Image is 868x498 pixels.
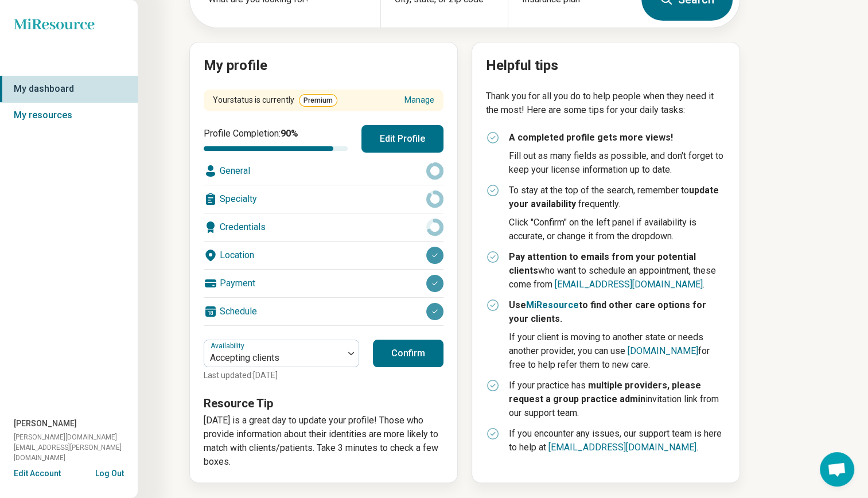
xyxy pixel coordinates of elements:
[204,242,443,269] div: Location
[509,330,726,372] p: If your client is moving to another state or needs another provider, you can use for free to help...
[509,149,726,177] p: Fill out as many fields as possible, and don't forget to keep your license information up to date.
[509,216,726,243] p: Click "Confirm" on the left panel if availability is accurate, or change it from the dropdown.
[213,94,337,107] div: Your status is currently
[204,414,443,469] p: [DATE] is a great day to update your profile! Those who provide information about their identitie...
[509,299,706,324] strong: Use to find other care options for your clients.
[548,442,696,453] a: [EMAIL_ADDRESS][DOMAIN_NAME]
[373,340,443,367] button: Confirm
[95,468,124,477] button: Log Out
[509,251,696,276] strong: Pay attention to emails from your potential clients
[820,452,854,487] div: Open chat
[361,125,443,153] button: Edit Profile
[204,127,348,151] div: Profile Completion:
[509,132,673,143] strong: A completed profile gets more views!
[509,185,719,209] strong: update your availability
[509,380,701,404] strong: multiple providers, please request a group practice admin
[486,56,726,76] h2: Helpful tips
[404,94,434,106] a: Manage
[526,299,579,310] a: MiResource
[555,279,703,290] a: [EMAIL_ADDRESS][DOMAIN_NAME]
[211,341,247,349] label: Availability
[204,369,359,382] p: Last updated: [DATE]
[204,157,443,185] div: General
[14,468,61,480] button: Edit Account
[204,298,443,325] div: Schedule
[628,345,698,356] a: [DOMAIN_NAME]
[509,427,726,454] p: If you encounter any issues, our support team is here to help at .
[14,418,77,430] span: [PERSON_NAME]
[204,213,443,241] div: Credentials
[299,94,337,107] span: Premium
[509,379,726,420] p: If your practice has invitation link from our support team.
[204,395,443,411] h3: Resource Tip
[486,90,726,117] p: Thank you for all you do to help people when they need it the most! Here are some tips for your d...
[509,250,726,291] p: who want to schedule an appointment, these come from .
[281,128,298,139] span: 90 %
[204,185,443,213] div: Specialty
[204,270,443,297] div: Payment
[204,56,443,76] h2: My profile
[509,184,726,211] p: To stay at the top of the search, remember to frequently.
[14,432,138,463] span: [PERSON_NAME][DOMAIN_NAME][EMAIL_ADDRESS][PERSON_NAME][DOMAIN_NAME]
